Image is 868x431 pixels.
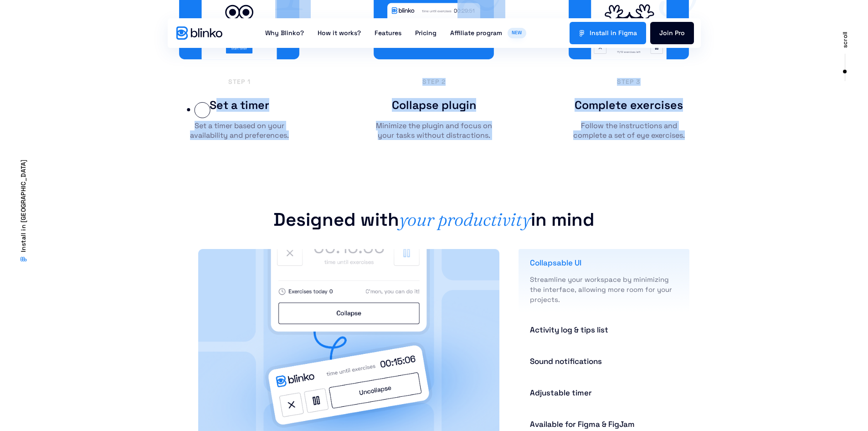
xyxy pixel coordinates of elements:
a: Why Blinko? [258,18,311,48]
span: your tasks without distractions. [376,130,492,140]
span: scroll [840,32,850,48]
span: NEW [508,28,526,38]
span: n [591,26,596,40]
span: o [681,26,685,40]
a: How it works? [311,18,368,48]
span: i [611,26,612,40]
span: step 2 [422,78,446,86]
span: a [601,26,605,40]
span: Adjustable timer [530,387,678,399]
span: Set a timer based on your [190,121,289,130]
a: Install in Figma [570,22,646,44]
a: Pricing [408,18,443,48]
span: m [628,26,633,40]
span: t [599,26,601,40]
span: I [590,26,591,40]
span: Install in [GEOGRAPHIC_DATA] [18,160,29,253]
span: P [675,26,678,40]
span: i [667,26,669,40]
span: i [622,26,624,40]
span: Sound notifications [530,355,678,368]
span: Set a timer [210,98,269,112]
span: Activity log & tips list [530,324,678,336]
span: F [618,26,622,40]
h2: Designed with in mind [273,208,595,231]
a: Affiliate programNEW [443,18,533,48]
span: o [663,26,667,40]
span: r [678,26,681,40]
span: step 3 [617,78,641,86]
span: your productivity [399,208,531,230]
span: Collapsable UI [530,257,678,269]
span: Minimize the plugin and focus on [376,121,492,130]
img: Blinko [176,26,222,40]
span: l [605,26,607,40]
span: n [612,26,616,40]
span: J [659,26,663,40]
a: Join Pro [650,22,694,44]
a: Blinko Blinko Blinko [176,26,222,40]
span: availability and preferences. [190,130,289,140]
span: Step 1 [228,78,251,86]
span: n [669,26,673,40]
a: Features [368,18,408,48]
a: scroll [840,26,850,81]
span: l [607,26,609,40]
span: Available for Figma & FigJam [530,418,678,431]
span: Streamline your workspace by minimizing the interface, allowing more room for your projects. [530,275,678,305]
span: g [624,26,628,40]
span: Collapse plugin [392,98,476,112]
span: a [633,26,637,40]
span: Follow the instructions and [573,121,685,130]
span: complete a set of eye exercises. [573,130,685,140]
span: s [596,26,599,40]
a: Install in [GEOGRAPHIC_DATA] [18,160,29,263]
span: Complete exercises [575,98,683,112]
